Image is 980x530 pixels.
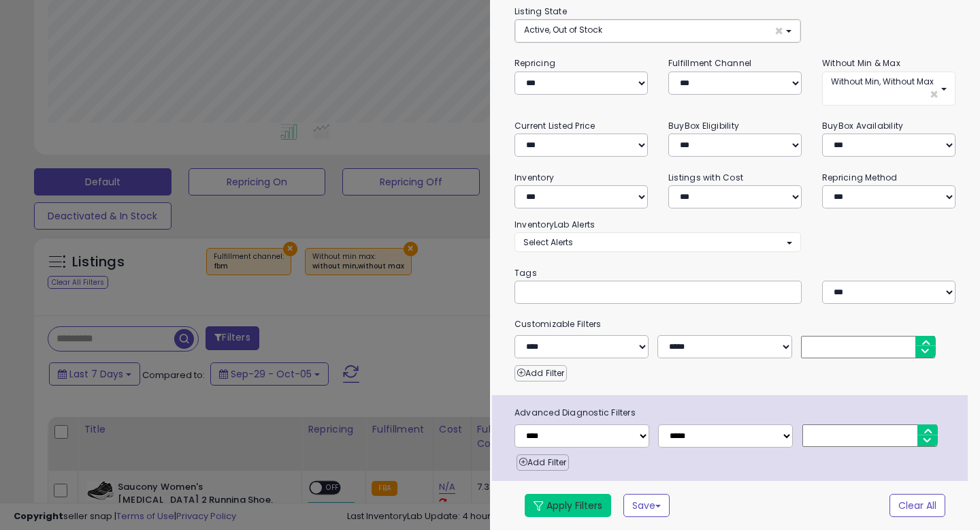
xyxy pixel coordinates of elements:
[514,172,554,183] small: Inventory
[504,317,966,332] small: Customizable Filters
[514,365,567,381] button: Add Filter
[525,494,611,517] button: Apply Filters
[524,24,602,35] span: Active, Out of Stock
[822,57,900,69] small: Without Min & Max
[504,266,966,281] small: Tags
[514,232,801,252] button: Select Alerts
[514,57,555,69] small: Repricing
[523,236,573,248] span: Select Alerts
[517,454,569,471] button: Add Filter
[668,172,743,183] small: Listings with Cost
[504,405,968,420] span: Advanced Diagnostic Filters
[514,5,567,17] small: Listing State
[623,494,670,517] button: Save
[930,87,938,102] span: ×
[774,24,783,38] span: ×
[831,76,934,87] span: Without Min, Without Max
[822,120,903,131] small: BuyBox Availability
[514,120,595,131] small: Current Listed Price
[514,219,595,230] small: InventoryLab Alerts
[515,20,800,42] button: Active, Out of Stock ×
[822,172,898,183] small: Repricing Method
[668,57,751,69] small: Fulfillment Channel
[668,120,739,131] small: BuyBox Eligibility
[822,72,955,106] button: Without Min, Without Max ×
[889,494,945,517] button: Clear All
